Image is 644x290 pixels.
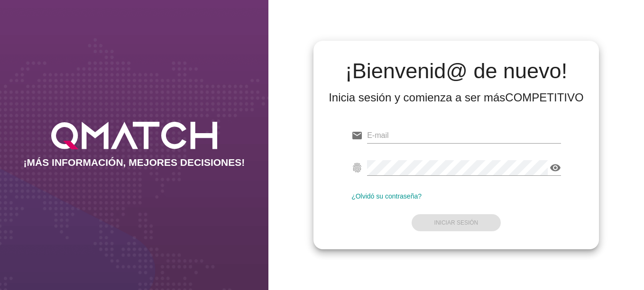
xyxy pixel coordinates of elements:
[329,60,584,82] h2: ¡Bienvenid@ de nuevo!
[329,90,584,105] div: Inicia sesión y comienza a ser más
[351,192,422,200] a: ¿Olvidó su contraseña?
[351,162,363,173] i: fingerprint
[367,128,561,143] input: E-mail
[505,91,583,104] strong: COMPETITIVO
[351,130,363,141] i: email
[550,162,561,173] i: visibility
[24,157,245,168] h2: ¡MÁS INFORMACIÓN, MEJORES DECISIONES!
